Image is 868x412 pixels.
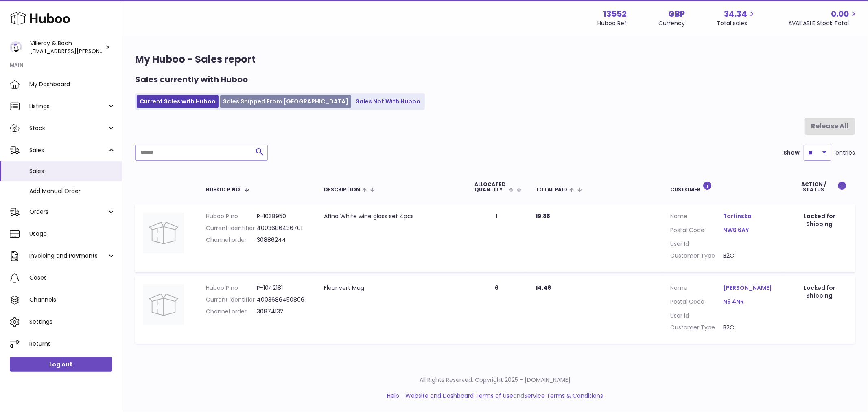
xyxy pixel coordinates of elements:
[29,208,107,216] span: Orders
[788,20,858,27] span: AVAILABLE Stock Total
[783,149,800,157] label: Show
[30,39,103,55] div: Villeroy & Boch
[10,357,112,372] a: Log out
[29,274,116,282] span: Cases
[474,182,507,192] span: ALLOCATED Quantity
[536,284,551,292] span: 14.46
[29,167,116,175] span: Sales
[10,41,22,53] img: liu.rosanne@villeroy-boch.com
[792,181,847,192] div: Action / Status
[324,284,458,292] div: Fleur vert Mug
[724,9,747,20] span: 34.34
[220,95,351,108] a: Sales Shipped From [GEOGRAPHIC_DATA]
[129,376,861,384] p: All Rights Reserved. Copyright 2025 - [DOMAIN_NAME]
[792,284,847,300] div: Locked for Shipping
[835,149,855,157] span: entries
[206,308,257,316] dt: Channel order
[29,81,116,88] span: My Dashboard
[670,312,723,320] dt: User Id
[788,9,858,27] a: 0.00 AVAILABLE Stock Total
[257,296,308,304] dd: 4003686450806
[324,187,360,192] span: Description
[536,212,550,220] span: 19.88
[723,226,776,234] a: NW6 6AY
[206,224,257,232] dt: Current identifier
[402,392,603,400] li: and
[29,147,107,154] span: Sales
[670,213,723,222] dt: Name
[536,187,567,192] span: Total paid
[29,318,116,326] span: Settings
[324,213,458,220] div: Afina White wine glass set 4pcs
[717,9,756,27] a: 34.34 Total sales
[30,47,165,55] span: [EMAIL_ADDRESS][PERSON_NAME][DOMAIN_NAME]
[466,276,527,344] td: 6
[670,226,723,236] dt: Postal Code
[723,213,776,220] a: Tarfinska
[387,392,399,400] a: Help
[670,284,723,294] dt: Name
[603,9,627,20] strong: 13552
[137,95,219,108] a: Current Sales with Huboo
[29,340,116,348] span: Returns
[723,298,776,306] a: N6 4NR
[29,103,107,110] span: Listings
[723,284,776,292] a: [PERSON_NAME]
[831,9,849,20] span: 0.00
[29,230,116,238] span: Usage
[29,296,116,304] span: Channels
[29,252,107,260] span: Invoicing and Payments
[466,204,527,272] td: 1
[792,213,847,228] div: Locked for Shipping
[257,236,308,244] dd: 30886244
[29,187,116,195] span: Add Manual Order
[670,324,723,331] dt: Customer Type
[668,9,685,20] strong: GBP
[670,298,723,308] dt: Postal Code
[29,125,107,132] span: Stock
[723,252,776,260] dd: B2C
[206,187,240,192] span: Huboo P no
[353,95,423,108] a: Sales Not With Huboo
[597,20,627,27] div: Huboo Ref
[206,213,257,220] dt: Huboo P no
[257,308,308,316] dd: 30874132
[143,284,184,325] img: no-photo.jpg
[670,252,723,260] dt: Customer Type
[135,74,248,85] h2: Sales currently with Huboo
[670,181,776,192] div: Customer
[717,20,756,27] span: Total sales
[405,392,513,400] a: Website and Dashboard Terms of Use
[206,296,257,304] dt: Current identifier
[206,236,257,244] dt: Channel order
[670,240,723,248] dt: User Id
[723,324,776,331] dd: B2C
[257,224,308,232] dd: 4003686436701
[143,213,184,253] img: no-photo.jpg
[135,53,855,66] h1: My Huboo - Sales report
[658,20,685,27] div: Currency
[257,213,308,220] dd: P-1038950
[206,284,257,292] dt: Huboo P no
[257,284,308,292] dd: P-1042181
[524,392,603,400] a: Service Terms & Conditions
